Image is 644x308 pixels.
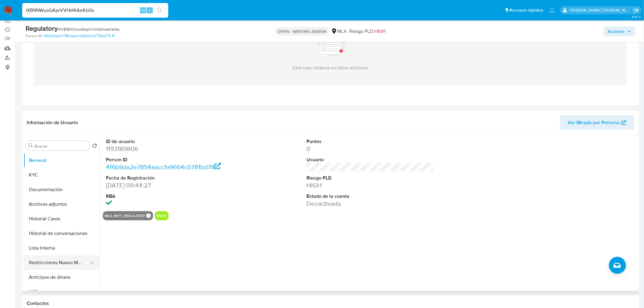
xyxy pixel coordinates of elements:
dd: [DATE] 09:44:27 [106,181,233,190]
input: Buscar [34,143,87,149]
a: 416b9da2e7854aacc1a9664c0781bd78 [106,163,221,171]
button: Documentación [23,182,100,197]
span: s [149,7,151,13]
dt: Person ID [106,156,233,163]
div: MLA [331,28,347,35]
dd: HIGH [306,181,434,190]
dd: Desactivada [306,199,434,208]
b: Regulatory [26,23,58,33]
dt: Fecha de Registración [106,175,233,181]
button: Restricciones Nuevo Mundo [23,255,95,270]
img: empty_list.svg [315,27,346,58]
span: 3.157.2 [632,14,641,19]
span: Accesos rápidos [509,7,544,13]
dt: Estado de la cuenta [306,193,434,200]
button: Anticipos de dinero [23,270,100,285]
span: # IXB9NWuoGAprVVHd4iAeKbGs [58,26,119,32]
span: HIGH [374,28,386,35]
p: Este caso todavía no tiene acciones [293,65,369,71]
p: OPEN - WAITING ASSIGN [275,27,329,36]
button: Buscar [28,143,33,148]
dt: Riesgo PLD [306,175,434,181]
button: Lista Interna [23,241,100,255]
span: Ver Mirada por Persona [568,115,620,130]
button: Volver al orden por defecto [92,143,97,150]
button: CBT [23,285,100,299]
span: Acciones [608,26,625,36]
dd: 1193189806 [106,145,233,153]
button: Historial Casos [23,212,100,226]
button: General [23,153,100,168]
button: search-icon [153,6,166,15]
a: Notificaciones [550,8,555,13]
h1: Información de Usuario [27,120,78,126]
dt: Puntos [306,138,434,145]
h1: Contactos [27,300,634,306]
dt: Usuario [306,156,434,163]
b: Person ID [26,33,42,39]
dt: RBA [106,193,233,200]
button: most [157,215,167,217]
a: 416b9da2e7854aacc1a9664c0781bd78 [44,33,114,39]
dt: ID de usuario [106,138,233,145]
button: mla_not_regulated [105,215,145,217]
a: Salir [633,7,639,13]
span: Alt [141,7,145,13]
span: Riesgo PLD: [349,28,386,35]
button: Ver Mirada por Persona [560,115,634,130]
input: Buscar usuario o caso... [22,6,168,14]
button: Acciones [604,26,635,36]
button: Historial de conversaciones [23,226,100,241]
dd: 0 [306,145,434,153]
button: Archivos adjuntos [23,197,100,212]
button: KYC [23,168,100,182]
p: roberto.munoz@mercadolibre.com [570,7,631,13]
